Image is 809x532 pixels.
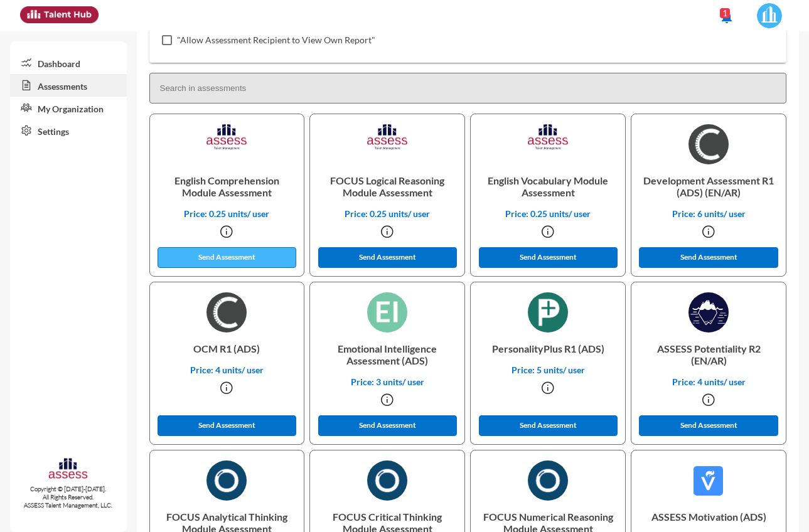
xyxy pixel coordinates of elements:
[719,9,734,24] mat-icon: notifications
[479,247,618,268] button: Send Assessment
[149,73,787,104] input: Search in assessments
[479,415,618,436] button: Send Assessment
[177,33,375,48] span: "Allow Assessment Recipient to View Own Report"
[641,164,776,208] p: Development Assessment R1 (ADS) (EN/AR)
[160,208,294,219] p: Price: 0.25 units/ user
[320,332,454,376] p: Emotional Intelligence Assessment (ADS)
[10,119,127,142] a: Settings
[318,247,457,268] button: Send Assessment
[641,208,776,219] p: Price: 6 units/ user
[158,415,296,436] button: Send Assessment
[160,364,294,375] p: Price: 4 units/ user
[48,457,88,482] img: assesscompany-logo.png
[160,164,294,208] p: English Comprehension Module Assessment
[320,208,454,219] p: Price: 0.25 units/ user
[158,247,296,268] button: Send Assessment
[10,74,127,97] a: Assessments
[318,415,457,436] button: Send Assessment
[10,97,127,119] a: My Organization
[320,164,454,208] p: FOCUS Logical Reasoning Module Assessment
[639,415,778,436] button: Send Assessment
[481,332,615,364] p: PersonalityPlus R1 (ADS)
[720,8,730,18] div: 1
[10,51,127,74] a: Dashboard
[641,332,776,376] p: ASSESS Potentiality R2 (EN/AR)
[639,247,778,268] button: Send Assessment
[641,376,776,387] p: Price: 4 units/ user
[481,364,615,375] p: Price: 5 units/ user
[320,376,454,387] p: Price: 3 units/ user
[481,164,615,208] p: English Vocabulary Module Assessment
[481,208,615,219] p: Price: 0.25 units/ user
[160,332,294,364] p: OCM R1 (ADS)
[10,485,127,509] p: Copyright © [DATE]-[DATE]. All Rights Reserved. ASSESS Talent Management, LLC.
